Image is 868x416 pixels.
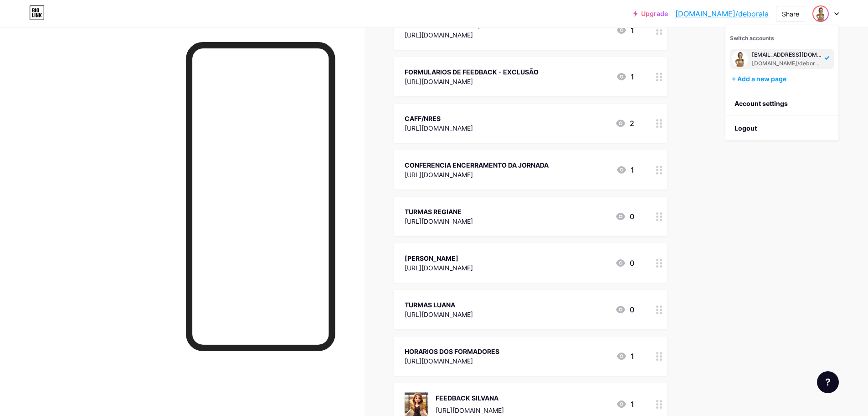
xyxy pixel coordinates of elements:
[405,253,473,263] div: [PERSON_NAME]
[405,310,473,319] div: [URL][DOMAIN_NAME]
[732,74,834,84] div: + Add a new page
[616,25,634,36] div: 1
[436,393,504,403] div: FEEDBACK SILVANA
[405,123,473,133] div: [URL][DOMAIN_NAME]
[405,216,473,226] div: [URL][DOMAIN_NAME]
[675,8,769,19] a: [DOMAIN_NAME]/deborala
[405,77,539,86] div: [URL][DOMAIN_NAME]
[633,10,668,17] a: Upgrade
[405,356,499,366] div: [URL][DOMAIN_NAME]
[405,160,549,170] div: CONFERENCIA ENCERRAMENTO DA JORNADA
[730,35,774,42] span: Switch accounts
[616,71,634,82] div: 1
[615,118,634,129] div: 2
[405,30,524,40] div: [URL][DOMAIN_NAME]
[405,67,539,77] div: FORMULARIOS DE FEEDBACK - EXCLUSÃO
[782,9,799,19] div: Share
[732,51,748,67] img: DEBORA LARISSA VOLOSCHEN
[436,405,504,415] div: [URL][DOMAIN_NAME]
[405,263,473,273] div: [URL][DOMAIN_NAME]
[615,304,634,315] div: 0
[615,211,634,222] div: 0
[725,116,838,141] li: Logout
[616,164,634,175] div: 1
[405,114,473,123] div: CAFF/NRES
[615,258,634,269] div: 0
[616,399,634,410] div: 1
[405,392,428,416] img: FEEDBACK SILVANA
[725,91,838,116] a: Account settings
[405,300,473,310] div: TURMAS LUANA
[752,60,822,67] div: [DOMAIN_NAME]/deborala
[405,347,499,356] div: HORARIOS DOS FORMADORES
[616,351,634,362] div: 1
[405,207,473,216] div: TURMAS REGIANE
[752,51,822,58] div: [EMAIL_ADDRESS][DOMAIN_NAME]
[405,170,549,179] div: [URL][DOMAIN_NAME]
[813,6,828,21] img: DEBORA LARISSA VOLOSCHEN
